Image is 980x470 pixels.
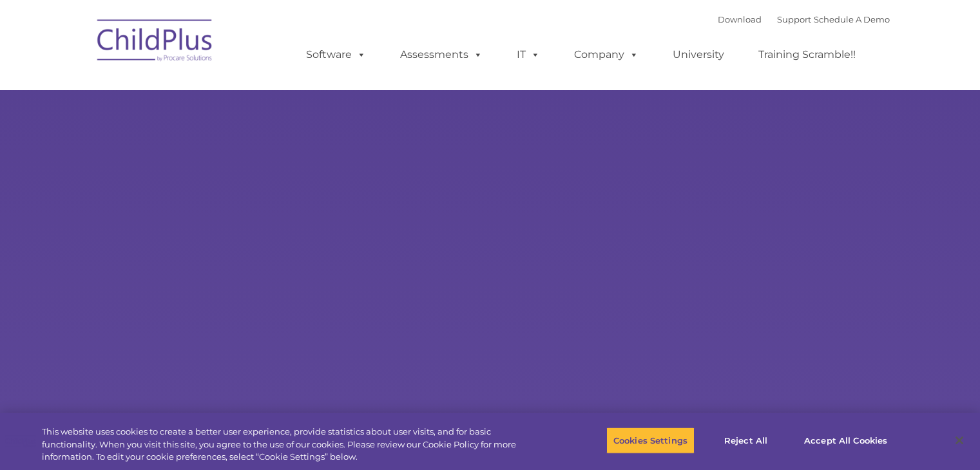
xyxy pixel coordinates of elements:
button: Reject All [706,427,786,454]
a: Schedule A Demo [814,14,890,24]
a: Assessments [387,42,495,68]
img: ChildPlus by Procare Solutions [91,10,220,75]
div: This website uses cookies to create a better user experience, provide statistics about user visit... [42,426,539,464]
button: Close [945,426,974,455]
button: Accept All Cookies [797,427,894,454]
button: Cookies Settings [606,427,695,454]
a: Download [718,14,762,24]
a: Company [561,42,651,68]
a: University [660,42,737,68]
a: Support [777,14,811,24]
a: Training Scramble!! [745,42,869,68]
a: Software [293,42,379,68]
a: IT [504,42,553,68]
font: | [718,14,890,24]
